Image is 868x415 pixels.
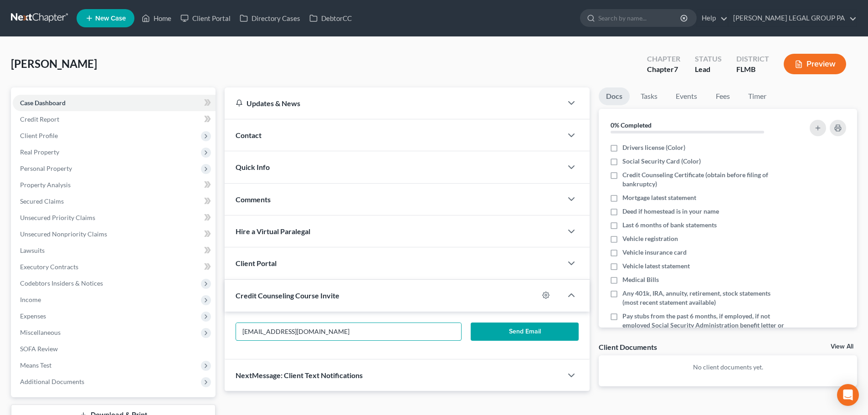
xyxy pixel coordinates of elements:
div: Status [695,54,722,64]
a: DebtorCC [305,10,356,26]
span: Real Property [20,148,59,156]
span: Comments [236,195,271,204]
span: Client Profile [20,132,58,139]
a: Docs [599,87,630,105]
span: [PERSON_NAME] [11,57,97,70]
a: Lawsuits [13,242,216,259]
span: Credit Counseling Course Invite [236,291,339,300]
a: Unsecured Priority Claims [13,210,216,226]
a: Client Portal [176,10,235,26]
a: [PERSON_NAME] LEGAL GROUP PA [729,10,857,26]
a: Tasks [633,87,665,105]
input: Search by name... [598,10,682,26]
span: SOFA Review [20,345,58,353]
span: Credit Report [20,115,59,123]
div: District [736,54,769,64]
span: Case Dashboard [20,99,66,107]
a: Help [697,10,728,26]
div: Chapter [647,64,680,75]
span: Mortgage latest statement [622,193,696,202]
span: Client Portal [236,259,277,267]
a: View All [831,343,853,350]
span: Vehicle insurance card [622,248,687,257]
a: Directory Cases [235,10,305,26]
strong: 0% Completed [611,121,652,129]
span: Means Test [20,361,51,369]
a: Credit Report [13,111,216,128]
button: Send Email [471,323,579,341]
span: 7 [674,65,678,73]
div: Chapter [647,54,680,64]
span: Vehicle latest statement [622,261,690,271]
a: Executory Contracts [13,259,216,275]
span: Vehicle registration [622,234,678,243]
span: Pay stubs from the past 6 months, if employed, if not employed Social Security Administration ben... [622,312,785,339]
span: Social Security Card (Color) [622,157,701,166]
div: Lead [695,64,722,75]
div: FLMB [736,64,769,75]
a: SOFA Review [13,341,216,357]
span: Quick Info [236,163,270,171]
a: Secured Claims [13,193,216,210]
span: Any 401k, IRA, annuity, retirement, stock statements (most recent statement available) [622,289,785,307]
span: Medical Bills [622,275,659,284]
span: Unsecured Priority Claims [20,214,95,221]
span: Last 6 months of bank statements [622,220,717,230]
a: Property Analysis [13,177,216,193]
div: Open Intercom Messenger [837,384,859,406]
span: Personal Property [20,164,72,172]
a: Home [137,10,176,26]
a: Unsecured Nonpriority Claims [13,226,216,242]
span: Miscellaneous [20,328,61,336]
span: Contact [236,131,262,139]
a: Events [668,87,704,105]
span: Codebtors Insiders & Notices [20,279,103,287]
button: Preview [784,54,846,74]
span: Hire a Virtual Paralegal [236,227,310,236]
span: Executory Contracts [20,263,78,271]
span: Drivers license (Color) [622,143,685,152]
span: Credit Counseling Certificate (obtain before filing of bankruptcy) [622,170,785,189]
span: Deed if homestead is in your name [622,207,719,216]
span: NextMessage: Client Text Notifications [236,371,363,379]
p: No client documents yet. [606,363,850,372]
span: Income [20,296,41,303]
div: Updates & News [236,98,551,108]
a: Case Dashboard [13,95,216,111]
div: Client Documents [599,342,657,352]
span: New Case [95,15,126,22]
input: Enter email [236,323,461,340]
span: Additional Documents [20,378,84,385]
span: Expenses [20,312,46,320]
span: Property Analysis [20,181,71,189]
span: Lawsuits [20,246,45,254]
a: Timer [741,87,774,105]
a: Fees [708,87,737,105]
span: Secured Claims [20,197,64,205]
span: Unsecured Nonpriority Claims [20,230,107,238]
